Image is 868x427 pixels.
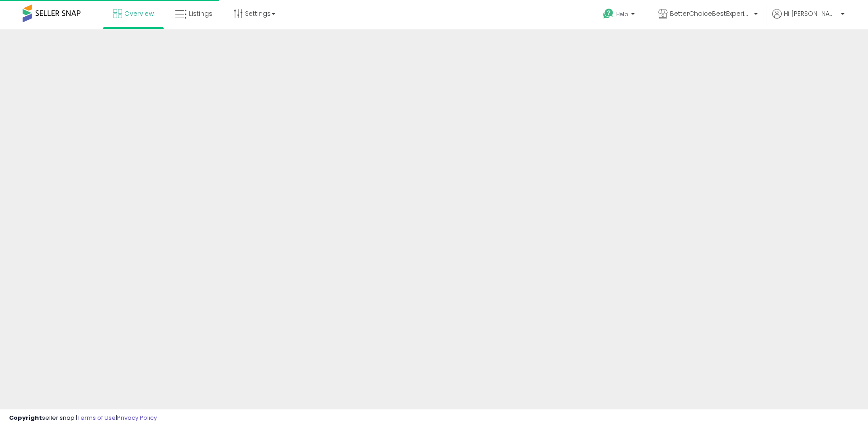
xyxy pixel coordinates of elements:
[124,9,154,18] span: Overview
[784,9,838,18] span: Hi [PERSON_NAME]
[616,10,628,18] span: Help
[603,8,614,19] i: Get Help
[596,1,644,29] a: Help
[772,9,844,29] a: Hi [PERSON_NAME]
[189,9,212,18] span: Listings
[670,9,751,18] span: BetterChoiceBestExperience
